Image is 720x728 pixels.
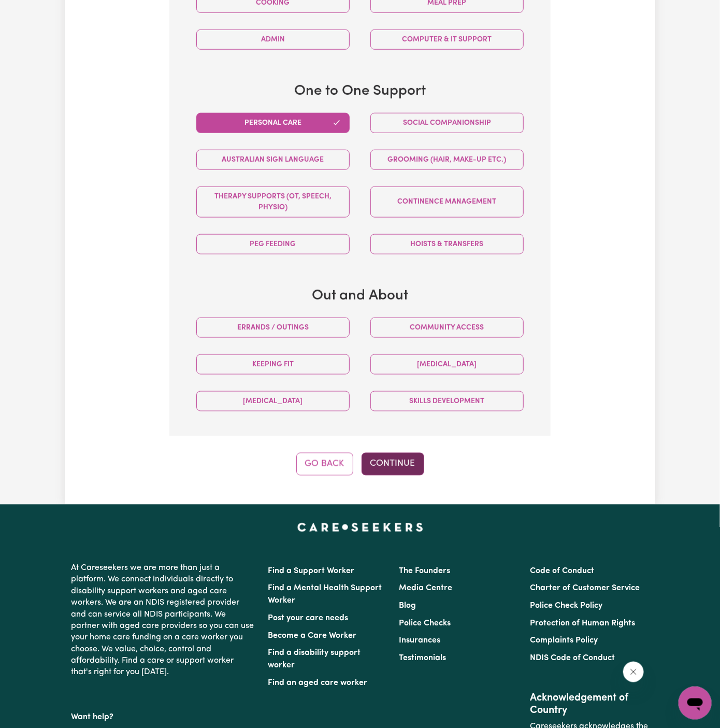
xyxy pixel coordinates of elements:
a: Testimonials [399,654,446,663]
button: [MEDICAL_DATA] [196,391,350,411]
p: At Careseekers we are more than just a platform. We connect individuals directly to disability su... [71,559,255,683]
button: Errands / Outings [196,318,350,338]
button: Grooming (hair, make-up etc.) [370,150,524,170]
button: Continue [362,453,424,476]
button: Keeping fit [196,354,350,375]
button: Skills Development [370,391,524,411]
iframe: Button to launch messaging window [679,687,712,720]
a: Careseekers home page [297,523,423,532]
button: PEG feeding [196,234,350,254]
a: Media Centre [399,584,452,593]
h3: One to One Support [186,83,534,101]
button: Personal care [196,113,350,133]
a: Police Check Policy [530,602,603,610]
a: Code of Conduct [530,567,595,576]
a: Police Checks [399,620,451,628]
a: Find a disability support worker [268,649,361,670]
iframe: Close message [623,662,644,682]
a: Post your care needs [268,615,348,623]
a: NDIS Code of Conduct [530,654,615,663]
a: Find a Mental Health Support Worker [268,584,382,605]
button: [MEDICAL_DATA] [370,354,524,375]
a: Insurances [399,637,440,645]
a: Find an aged care worker [268,679,367,688]
button: Australian Sign Language [196,150,350,170]
button: Therapy Supports (OT, speech, physio) [196,187,350,218]
a: Charter of Customer Service [530,584,640,593]
a: Become a Care Worker [268,632,356,640]
button: Admin [196,30,350,50]
a: Protection of Human Rights [530,620,636,628]
span: Need any help? [6,7,63,16]
h2: Acknowledgement of Country [530,692,649,717]
button: Community access [370,318,524,338]
button: Hoists & transfers [370,234,524,254]
h3: Out and About [186,288,534,305]
p: Want help? [71,708,255,723]
button: Continence management [370,187,524,218]
a: Find a Support Worker [268,567,354,576]
button: Social companionship [370,113,524,133]
a: Complaints Policy [530,637,598,645]
button: Computer & IT Support [370,30,524,50]
button: Go Back [296,453,353,476]
a: The Founders [399,567,450,576]
a: Blog [399,602,416,610]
